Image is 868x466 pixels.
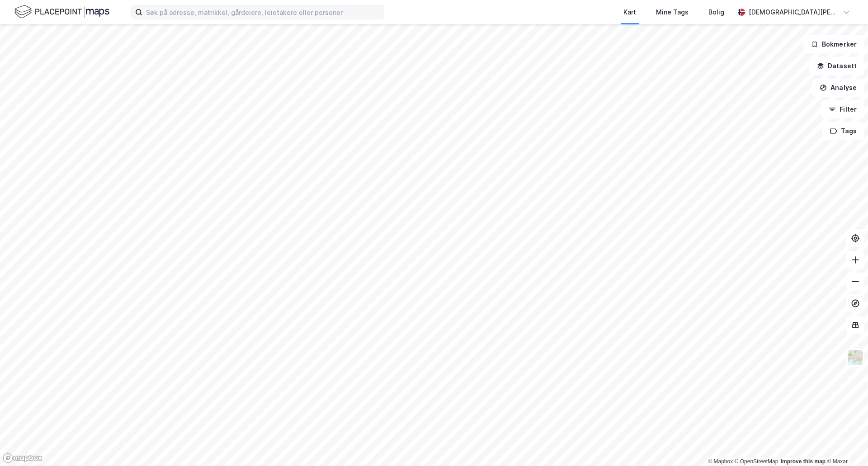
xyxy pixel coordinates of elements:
[809,57,864,75] button: Datasett
[823,423,868,466] iframe: Chat Widget
[623,7,636,18] div: Kart
[821,100,864,118] button: Filter
[822,122,864,140] button: Tags
[781,458,826,465] a: Improve this map
[823,423,868,466] div: Kontrollprogram for chat
[749,7,839,18] div: [DEMOGRAPHIC_DATA][PERSON_NAME]
[708,458,733,465] a: Mapbox
[14,4,109,20] img: logo.f888ab2527a4732fd821a326f86c7f29.svg
[735,458,778,465] a: OpenStreetMap
[708,7,724,18] div: Bolig
[3,453,42,463] a: Mapbox homepage
[803,35,864,53] button: Bokmerker
[812,79,864,97] button: Analyse
[656,7,689,18] div: Mine Tags
[847,349,864,366] img: Z
[142,5,384,19] input: Søk på adresse, matrikkel, gårdeiere, leietakere eller personer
